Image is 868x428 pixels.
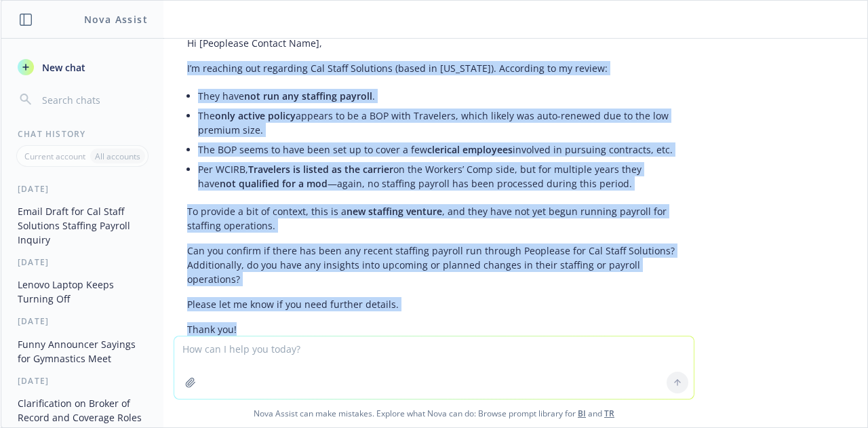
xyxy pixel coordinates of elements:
[187,297,681,311] p: Please let me know if you need further details.
[12,55,153,79] button: New chat
[12,333,153,370] button: Funny Announcer Sayings for Gymnastics Meet
[6,400,862,427] span: Nova Assist can make mistakes. Explore what Nova can do: Browse prompt library for and
[84,12,148,26] h1: Nova Assist
[187,36,681,50] p: Hi [Peoplease Contact Name],
[248,163,393,176] span: Travelers is listed as the carrier
[244,90,372,102] span: not run any staffing payroll
[1,256,163,268] div: [DATE]
[604,408,614,419] a: TR
[220,177,328,190] span: not qualified for a mod
[39,90,147,109] input: Search chats
[347,205,442,218] span: new staffing venture
[215,109,296,122] span: only active policy
[198,86,681,106] li: They have .
[39,60,85,75] span: New chat
[1,315,163,327] div: [DATE]
[1,128,163,140] div: Chat History
[578,408,586,419] a: BI
[1,375,163,387] div: [DATE]
[95,151,140,162] p: All accounts
[187,204,681,233] p: To provide a bit of context, this is a , and they have not yet begun running payroll for staffing...
[187,61,681,75] p: I’m reaching out regarding Cal Staff Solutions (based in [US_STATE]). According to my review:
[24,151,85,162] p: Current account
[187,244,681,286] p: Can you confirm if there has been any recent staffing payroll run through Peoplease for Cal Staff...
[198,159,681,193] li: Per WCIRB, on the Workers’ Comp side, but for multiple years they have —again, no staffing payrol...
[12,273,153,310] button: Lenovo Laptop Keeps Turning Off
[198,140,681,159] li: The BOP seems to have been set up to cover a few involved in pursuing contracts, etc.
[12,200,153,251] button: Email Draft for Cal Staff Solutions Staffing Payroll Inquiry
[1,183,163,195] div: [DATE]
[427,143,513,156] span: clerical employees
[198,106,681,140] li: The appears to be a BOP with Travelers, which likely was auto-renewed due to the low premium size.
[187,322,681,336] p: Thank you!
